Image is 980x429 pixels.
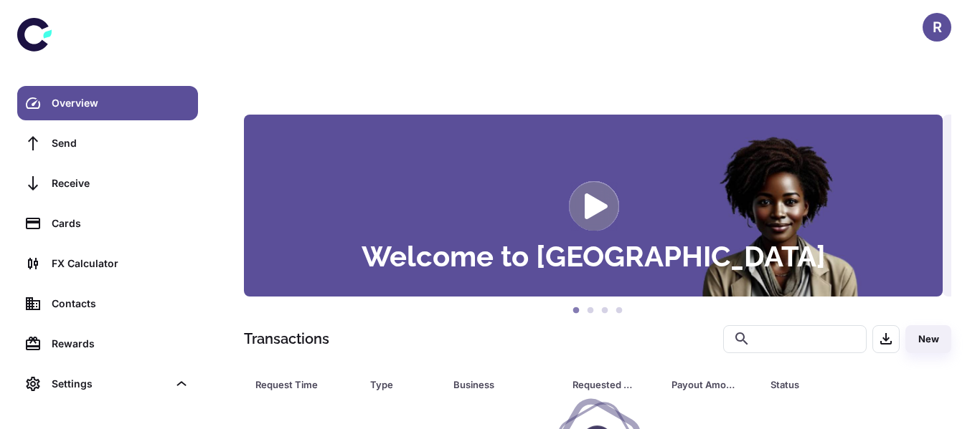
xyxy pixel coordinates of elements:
span: Status [771,375,892,395]
button: R [923,13,951,42]
a: Cards [17,206,198,241]
div: FX Calculator [52,256,189,271]
div: Settings [17,367,198,401]
button: 4 [612,304,626,318]
h1: Transactions [244,328,329,350]
div: Overview [52,95,189,111]
div: Type [370,375,418,395]
div: Payout Amount [672,375,735,395]
div: Contacts [52,296,189,312]
button: 1 [569,304,583,318]
div: Send [52,135,189,151]
button: 2 [583,304,598,318]
h3: Welcome to [GEOGRAPHIC_DATA] [362,242,826,271]
span: Requested Amount [573,375,654,395]
a: Send [17,126,198,160]
div: Rewards [52,336,189,352]
button: 3 [598,304,612,318]
div: Receive [52,175,189,191]
button: New [905,325,951,353]
span: Request Time [255,375,353,395]
a: FX Calculator [17,246,198,281]
div: Request Time [255,375,334,395]
span: Type [370,375,436,395]
div: Requested Amount [573,375,636,395]
span: Payout Amount [672,375,753,395]
a: Overview [17,86,198,120]
div: Status [771,375,873,395]
a: Contacts [17,286,198,321]
a: Receive [17,166,198,201]
div: Cards [52,216,189,231]
a: Rewards [17,327,198,361]
div: Settings [52,376,168,392]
